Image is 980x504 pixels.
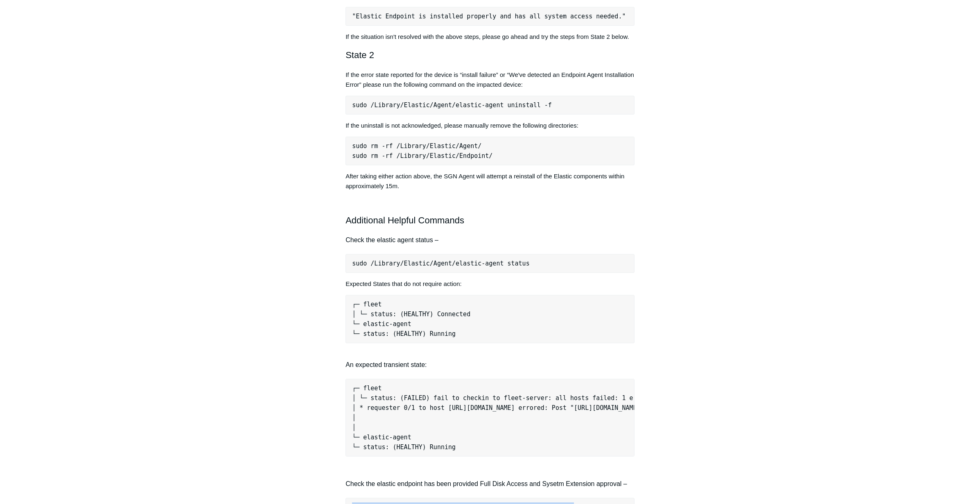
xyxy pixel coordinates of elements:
[345,121,635,130] p: If the uninstall is not acknowledged, please manually remove the following directories:
[345,295,635,343] pre: ┌─ fleet │ └─ status: (HEALTHY) Connected └─ elastic-agent └─ status: (HEALTHY) Running
[345,48,635,62] h2: State 2
[345,96,635,115] pre: sudo /Library/Elastic/Agent/elastic-agent uninstall -f
[345,379,635,457] pre: ┌─ fleet │ └─ status: (FAILED) fail to checkin to fleet-server: all hosts failed: 1 error occurre...
[345,235,635,245] h4: Check the elastic agent status –
[345,254,635,273] pre: sudo /Library/Elastic/Agent/elastic-agent status
[345,479,635,489] h4: Check the elastic endpoint has been provided Full Disk Access and Sysetm Extension approval –
[345,70,635,90] p: If the error state reported for the device is “install failure” or “We've detected an Endpoint Ag...
[345,137,635,165] pre: sudo rm -rf /Library/Elastic/Agent/ sudo rm -rf /Library/Elastic/Endpoint/
[345,279,635,289] p: Expected States that do not require action:
[345,7,635,26] pre: "Elastic Endpoint is installed properly and has all system access needed."
[345,32,635,42] p: If the situation isn't resolved with the above steps, please go ahead and try the steps from Stat...
[345,171,635,191] p: After taking either action above, the SGN Agent will attempt a reinstall of the Elastic component...
[345,349,635,370] h4: An expected transient state:
[345,213,635,227] h2: Additional Helpful Commands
